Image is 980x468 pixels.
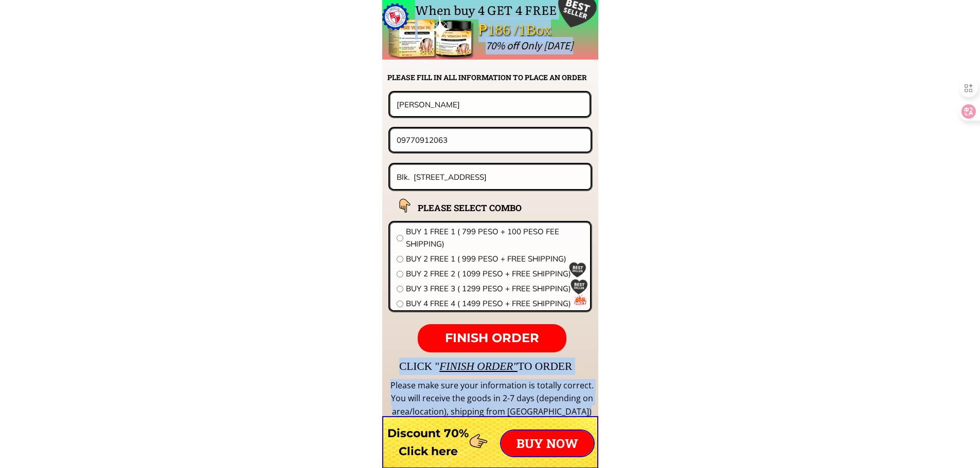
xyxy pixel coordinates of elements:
p: BUY NOW [501,430,594,456]
div: 70% off Only [DATE] [486,37,803,54]
span: FINISH ORDER [445,330,539,345]
div: CLICK " TO ORDER [399,358,872,375]
span: BUY 2 FREE 1 ( 999 PESO + FREE SHIPPING) [406,253,584,265]
span: FINISH ORDER" [439,360,518,372]
span: BUY 4 FREE 4 ( 1499 PESO + FREE SHIPPING) [406,297,584,310]
h2: PLEASE SELECT COMBO [418,201,547,215]
div: ₱186 /1Box [478,18,580,42]
input: Address [394,165,587,189]
span: BUY 2 FREE 2 ( 1099 PESO + FREE SHIPPING) [406,268,584,280]
input: Phone number [394,129,587,151]
input: Your name [394,93,586,116]
span: BUY 3 FREE 3 ( 1299 PESO + FREE SHIPPING) [406,283,584,295]
h3: Discount 70% Click here [382,424,474,460]
div: Please make sure your information is totally correct. You will receive the goods in 2-7 days (dep... [389,379,595,419]
h2: PLEASE FILL IN ALL INFORMATION TO PLACE AN ORDER [387,72,597,83]
span: BUY 1 FREE 1 ( 799 PESO + 100 PESO FEE SHIPPING) [406,226,584,250]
